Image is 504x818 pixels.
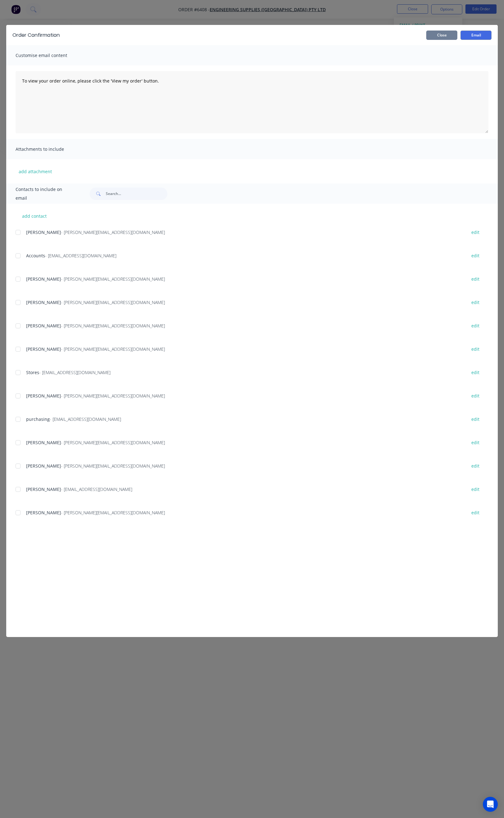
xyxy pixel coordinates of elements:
span: - [EMAIL_ADDRESS][DOMAIN_NAME] [45,253,116,259]
span: Attachments to include [16,145,84,154]
input: Search... [106,188,167,200]
button: edit [468,251,483,260]
span: [PERSON_NAME] [26,229,61,235]
div: Open Intercom Messenger [483,797,498,812]
span: [PERSON_NAME] [26,323,61,329]
button: edit [468,462,483,470]
button: add contact [16,211,53,221]
span: - [PERSON_NAME][EMAIL_ADDRESS][DOMAIN_NAME] [61,229,165,235]
button: edit [468,438,483,447]
span: - [PERSON_NAME][EMAIL_ADDRESS][DOMAIN_NAME] [61,510,165,516]
span: [PERSON_NAME] [26,299,61,305]
button: edit [468,345,483,353]
span: - [PERSON_NAME][EMAIL_ADDRESS][DOMAIN_NAME] [61,463,165,469]
button: edit [468,298,483,307]
button: edit [468,415,483,423]
button: edit [468,508,483,517]
span: [PERSON_NAME] [26,463,61,469]
span: - [PERSON_NAME][EMAIL_ADDRESS][DOMAIN_NAME] [61,393,165,399]
span: - [EMAIL_ADDRESS][DOMAIN_NAME] [61,486,132,492]
span: - [EMAIL_ADDRESS][DOMAIN_NAME] [39,369,110,375]
span: - [PERSON_NAME][EMAIL_ADDRESS][DOMAIN_NAME] [61,299,165,305]
button: edit [468,228,483,236]
button: add attachment [16,167,55,176]
span: Customise email content [16,51,84,60]
textarea: To view your order online, please click the 'View my order' button. [16,71,488,133]
button: edit [468,485,483,493]
span: [PERSON_NAME] [26,440,61,445]
span: [PERSON_NAME] [26,510,61,516]
button: Close [426,31,457,40]
span: purchasing [26,416,50,422]
span: - [PERSON_NAME][EMAIL_ADDRESS][DOMAIN_NAME] [61,346,165,352]
span: [PERSON_NAME] [26,346,61,352]
button: edit [468,392,483,400]
span: - [PERSON_NAME][EMAIL_ADDRESS][DOMAIN_NAME] [61,440,165,445]
span: - [EMAIL_ADDRESS][DOMAIN_NAME] [50,416,121,422]
span: Stores [26,369,39,375]
button: edit [468,275,483,283]
span: - [PERSON_NAME][EMAIL_ADDRESS][DOMAIN_NAME] [61,323,165,329]
span: - [PERSON_NAME][EMAIL_ADDRESS][DOMAIN_NAME] [61,276,165,282]
button: edit [468,368,483,377]
button: Email [460,31,492,40]
span: Accounts [26,253,45,259]
span: [PERSON_NAME] [26,486,61,492]
span: [PERSON_NAME] [26,393,61,399]
div: Order Confirmation [12,31,60,39]
span: [PERSON_NAME] [26,276,61,282]
span: Contacts to include on email [16,185,74,202]
button: edit [468,321,483,330]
